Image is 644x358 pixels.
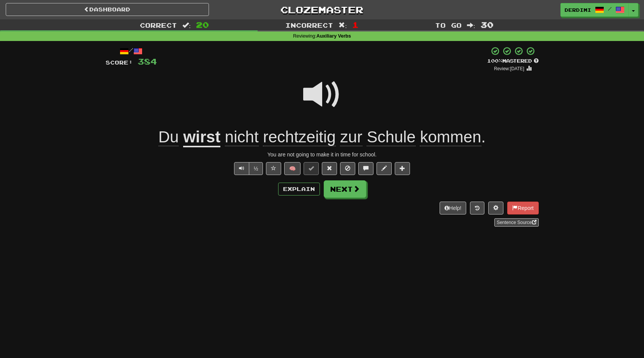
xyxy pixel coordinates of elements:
[106,151,539,158] div: You are not going to make it in time for school.
[340,128,362,146] span: zur
[420,128,481,146] span: kommen
[340,162,355,175] button: Ignore sentence (alt+i)
[565,6,591,13] span: derdimi
[487,58,502,64] span: 100 %
[196,20,209,29] span: 20
[233,162,263,175] div: Text-to-speech controls
[440,202,467,214] button: Help!
[140,21,177,29] span: Correct
[395,162,410,175] button: Add to collection (alt+a)
[304,162,319,175] button: Set this sentence to 100% Mastered (alt+m)
[249,162,263,175] button: ½
[487,58,539,65] div: Mastered
[182,22,191,28] span: :
[560,3,629,17] a: derdimi /
[322,162,337,175] button: Reset to 0% Mastered (alt+r)
[494,218,538,227] a: Sentence Source
[285,21,333,29] span: Incorrect
[266,162,281,175] button: Favorite sentence (alt+f)
[225,128,259,146] span: nicht
[435,21,462,29] span: To go
[316,33,351,39] strong: Auxiliary Verbs
[158,128,179,146] span: Du
[106,59,133,66] span: Score:
[470,202,484,214] button: Round history (alt+y)
[358,162,373,175] button: Discuss sentence (alt+u)
[263,128,335,146] span: rechtzeitig
[284,162,301,175] button: 🧠
[138,57,157,66] span: 384
[106,46,157,56] div: /
[220,3,424,16] a: Clozemaster
[494,66,524,71] small: Review: [DATE]
[220,128,486,146] span: .
[352,20,359,29] span: 1
[6,3,209,16] a: Dashboard
[467,22,475,28] span: :
[183,128,220,147] u: wirst
[234,162,249,175] button: Play sentence audio (ctl+space)
[339,22,347,28] span: :
[507,202,538,214] button: Report
[278,183,320,196] button: Explain
[377,162,392,175] button: Edit sentence (alt+d)
[324,180,366,198] button: Next
[367,128,415,146] span: Schule
[608,6,612,11] span: /
[481,20,494,29] span: 30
